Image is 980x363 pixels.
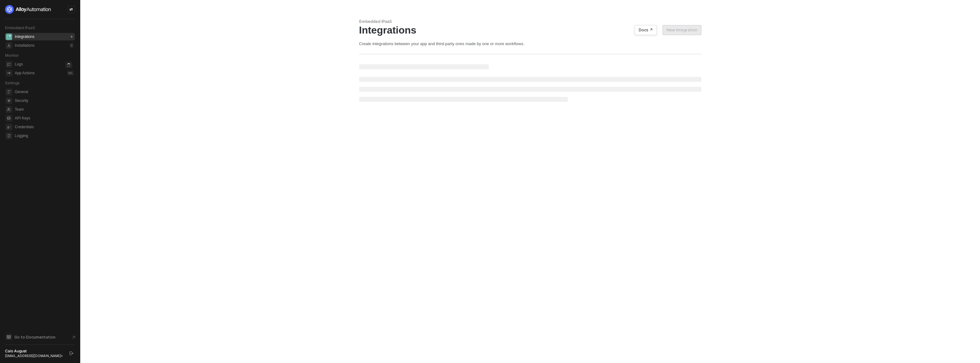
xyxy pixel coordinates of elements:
span: installations [6,42,12,49]
div: Create integrations between your app and third-party ones made by one or more workflows. [359,41,701,46]
div: Docs ↗ [639,28,653,33]
a: logo [5,5,75,14]
span: logout [70,351,73,355]
div: Embedded iPaaS [359,19,701,24]
span: Security [15,97,74,104]
span: Team [15,106,74,113]
span: documentation [6,334,12,340]
div: Integrations [15,34,34,39]
span: icon-logs [6,61,12,68]
span: Monitor [5,53,19,58]
div: 0 % [67,71,74,76]
span: API Keys [15,114,74,122]
span: integrations [6,34,12,40]
div: Caio August [5,349,64,354]
div: Installations [15,43,34,48]
span: icon-loader [66,62,72,68]
a: Knowledge Base [5,333,75,341]
span: Credentials [15,123,74,131]
span: general [6,89,12,95]
span: icon-swap [69,8,73,11]
span: icon-app-actions [6,70,12,76]
span: logging [6,133,12,139]
span: Logging [15,132,74,139]
img: logo [5,5,51,14]
div: [EMAIL_ADDRESS][DOMAIN_NAME] • [5,354,64,358]
span: team [6,106,12,113]
span: api-key [6,115,12,122]
div: Logs [15,62,23,67]
div: 0 [70,34,74,39]
span: Embedded iPaaS [5,25,35,30]
button: New Integration [663,25,701,35]
span: document-arrow [71,334,77,340]
span: Settings [5,81,19,85]
div: App Actions [15,71,34,76]
button: Docs ↗ [635,25,657,35]
span: Go to Documentation [14,334,55,340]
div: 0 [70,43,74,48]
div: Integrations [359,24,701,36]
span: credentials [6,124,12,130]
span: security [6,97,12,104]
span: General [15,88,74,96]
